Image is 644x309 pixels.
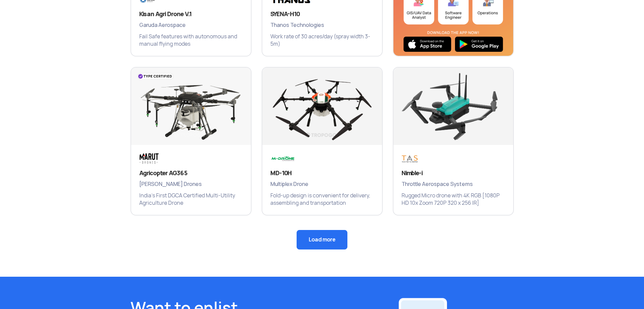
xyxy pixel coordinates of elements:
button: Load more [297,230,347,249]
span: Multiplex Drone [270,180,374,189]
p: Work rate of 30 acres/day (spray width 3-5m) [270,33,374,48]
h3: Kisan Agri Drone V.1 [139,10,243,18]
span: [PERSON_NAME] Drones [139,180,243,189]
h3: MD-10H [270,169,374,177]
p: Rugged Micro drone with 4K RGB [1080P HD 10x Zoom 720P 320 x 256 IR] [402,192,505,207]
span: Thanos Technologies [270,21,374,30]
img: Drone Image [393,68,513,152]
h3: Agricopter AG365 [139,169,243,177]
img: ios_new.svg [404,37,451,52]
img: img_playstore.png [455,37,503,52]
h3: SYENA-H10 [270,10,374,18]
p: Fold-up design is convenient for delivery, assembling and transportation [270,192,374,207]
span: Garuda Aerospace [139,21,243,30]
img: Brand [139,153,180,164]
img: Drone Image [262,68,382,152]
a: Drone ImageBrandMD-10HMultiplex DroneFold-up design is convenient for delivery, assembling and tr... [262,67,383,216]
a: Drone ImageBrandNimble-iThrottle Aerospace SystemsRugged Micro drone with 4K RGB [1080P HD 10x Zo... [393,67,514,216]
img: Brand [402,153,443,164]
span: Throttle Aerospace Systems [402,180,505,189]
p: India’s First DGCA Certified Multi-Utility Agriculture Drone [139,192,243,207]
p: Fail Safe features with autonomous and manual flying modes [139,33,243,48]
img: Drone Image [131,68,251,152]
h3: Nimble-i [402,169,505,177]
a: Drone ImageBrandAgricopter AG365[PERSON_NAME] DronesIndia’s First DGCA Certified Multi-Utility Ag... [130,67,252,216]
img: Brand [270,153,297,164]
